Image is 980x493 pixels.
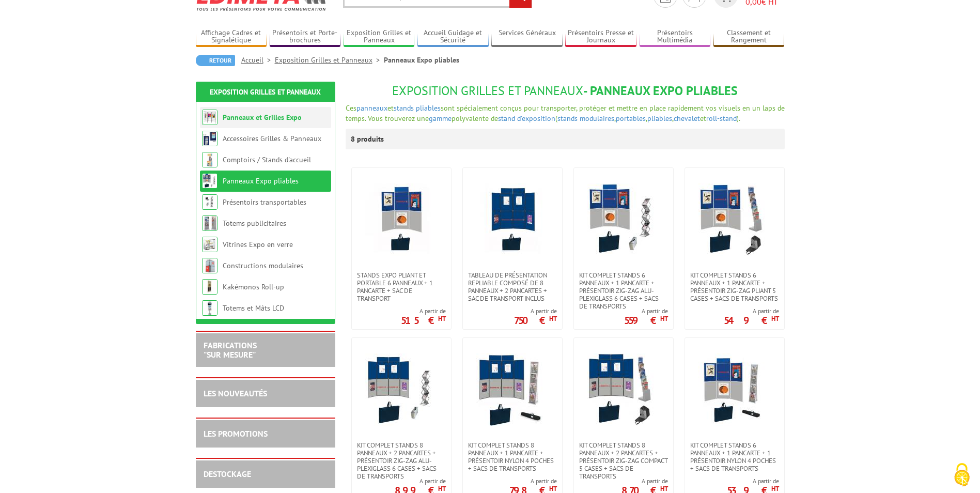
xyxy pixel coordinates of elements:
[394,103,414,113] a: stands
[579,271,668,310] span: Kit complet stands 6 panneaux + 1 pancarte + présentoir zig-zag alu-plexiglass 6 cases + sacs de ...
[514,307,557,315] span: A partir de
[223,219,286,228] a: Totems publicitaires
[365,353,438,426] img: Kit complet stands 8 panneaux + 2 pancartes + présentoir zig-zag alu-plexiglass 6 cases + sacs de...
[241,55,275,65] a: Accueil
[476,183,549,256] img: TABLEAU DE PRÉSENTATION REPLIABLE COMPOSÉ DE 8 panneaux + 2 pancartes + sac de transport inclus
[223,282,284,291] a: Kakémonos Roll-up
[352,441,451,480] a: Kit complet stands 8 panneaux + 2 pancartes + présentoir zig-zag alu-plexiglass 6 cases + sacs de...
[660,314,668,323] sup: HT
[204,469,251,479] a: DESTOCKAGE
[202,131,217,146] img: Accessoires Grilles & Panneaux
[357,441,446,480] span: Kit complet stands 8 panneaux + 2 pancartes + présentoir zig-zag alu-plexiglass 6 cases + sacs de...
[727,477,779,485] span: A partir de
[706,114,737,123] a: roll-stand
[660,484,668,493] sup: HT
[202,173,217,189] img: Panneaux Expo pliables
[579,441,668,480] span: Kit complet stands 8 panneaux + 2 pancartes + présentoir zig-zag compact 5 cases + sacs de transp...
[698,183,771,256] img: Kit complet stands 6 panneaux + 1 pancarte + présentoir zig-zag pliant 5 cases + sacs de transports
[202,152,217,167] img: Comptoirs / Stands d'accueil
[587,183,660,256] img: Kit complet stands 6 panneaux + 1 pancarte + présentoir zig-zag alu-plexiglass 6 cases + sacs de ...
[202,194,217,210] img: Présentoirs transportables
[352,271,451,302] a: Stands expo pliant et portable 6 panneaux + 1 pancarte + sac de transport
[357,271,446,302] span: Stands expo pliant et portable 6 panneaux + 1 pancarte + sac de transport
[384,55,459,65] li: Panneaux Expo pliables
[438,314,446,323] sup: HT
[204,340,257,360] a: FABRICATIONS"Sur Mesure"
[685,271,784,302] a: Kit complet stands 6 panneaux + 1 pancarte + présentoir zig-zag pliant 5 cases + sacs de transports
[476,353,549,426] img: Kit complet stands 8 panneaux + 1 pancarte + présentoir nylon 4 poches + sacs de transports
[468,441,557,472] span: Kit complet stands 8 panneaux + 1 pancarte + présentoir nylon 4 poches + sacs de transports
[365,183,438,256] img: Stands expo pliant et portable 6 panneaux + 1 pancarte + sac de transport
[202,110,217,125] img: Panneaux et Grilles Expo
[498,114,555,123] a: stand d’exposition
[223,113,302,122] a: Panneaux et Grilles Expo
[223,303,284,313] a: Totems et Mâts LCD
[468,271,557,302] span: TABLEAU DE PRÉSENTATION REPLIABLE COMPOSÉ DE 8 panneaux + 2 pancartes + sac de transport inclus
[346,84,785,98] h1: - Panneaux Expo pliables
[346,103,394,113] span: Ces et
[196,55,235,66] a: Retour
[514,317,557,323] p: 750 €
[624,307,668,315] span: A partir de
[944,458,980,493] button: Cookies (fenêtre modale)
[392,83,583,99] span: Exposition Grilles et Panneaux
[690,441,779,472] span: Kit complet stands 6 panneaux + 1 pancarte + 1 présentoir nylon 4 poches + sacs de transports
[275,55,384,65] a: Exposition Grilles et Panneaux
[204,428,268,439] a: LES PROMOTIONS
[713,28,785,45] a: Classement et Rangement
[557,114,614,123] a: stands modulaires
[223,261,303,270] a: Constructions modulaires
[210,87,321,97] a: Exposition Grilles et Panneaux
[463,441,562,472] a: Kit complet stands 8 panneaux + 1 pancarte + présentoir nylon 4 poches + sacs de transports
[463,271,562,302] a: TABLEAU DE PRÉSENTATION REPLIABLE COMPOSÉ DE 8 panneaux + 2 pancartes + sac de transport inclus
[549,484,557,493] sup: HT
[549,314,557,323] sup: HT
[202,258,217,273] img: Constructions modulaires
[771,484,779,493] sup: HT
[223,176,299,186] a: Panneaux Expo pliables
[574,271,673,310] a: Kit complet stands 6 panneaux + 1 pancarte + présentoir zig-zag alu-plexiglass 6 cases + sacs de ...
[202,215,217,231] img: Totems publicitaires
[202,237,217,252] img: Vitrines Expo en verre
[223,134,321,143] a: Accessoires Grilles & Panneaux
[196,28,267,45] a: Affichage Cadres et Signalétique
[724,317,779,323] p: 549 €
[401,317,446,323] p: 515 €
[223,240,293,249] a: Vitrines Expo en verre
[416,103,441,113] a: pliables
[771,314,779,323] sup: HT
[565,28,636,45] a: Présentoirs Presse et Journaux
[202,279,217,295] img: Kakémonos Roll-up
[616,114,646,123] a: portables
[356,103,387,113] a: panneaux
[395,477,446,485] span: A partir de
[223,197,306,207] a: Présentoirs transportables
[574,441,673,480] a: Kit complet stands 8 panneaux + 2 pancartes + présentoir zig-zag compact 5 cases + sacs de transp...
[351,129,390,149] p: 8 produits
[223,155,311,164] a: Comptoirs / Stands d'accueil
[438,484,446,493] sup: HT
[674,114,700,123] a: chevalet
[640,28,711,45] a: Présentoirs Multimédia
[417,28,489,45] a: Accueil Guidage et Sécurité
[509,477,557,485] span: A partir de
[555,114,740,123] span: ( , , , et ).
[202,300,217,316] img: Totems et Mâts LCD
[429,114,452,123] a: gamme
[698,353,771,426] img: Kit complet stands 6 panneaux + 1 pancarte + 1 présentoir nylon 4 poches + sacs de transports
[690,271,779,302] span: Kit complet stands 6 panneaux + 1 pancarte + présentoir zig-zag pliant 5 cases + sacs de transports
[270,28,341,45] a: Présentoirs et Porte-brochures
[346,103,785,123] span: sont spécialement conçus pour transporter, protéger et mettre en place rapidement vos visuels en ...
[344,28,415,45] a: Exposition Grilles et Panneaux
[647,114,672,123] a: pliables
[685,441,784,472] a: Kit complet stands 6 panneaux + 1 pancarte + 1 présentoir nylon 4 poches + sacs de transports
[401,307,446,315] span: A partir de
[949,462,975,488] img: Cookies (fenêtre modale)
[724,307,779,315] span: A partir de
[491,28,563,45] a: Services Généraux
[204,388,267,398] a: LES NOUVEAUTÉS
[587,353,660,426] img: Kit complet stands 8 panneaux + 2 pancartes + présentoir zig-zag compact 5 cases + sacs de transp...
[624,317,668,323] p: 559 €
[621,477,668,485] span: A partir de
